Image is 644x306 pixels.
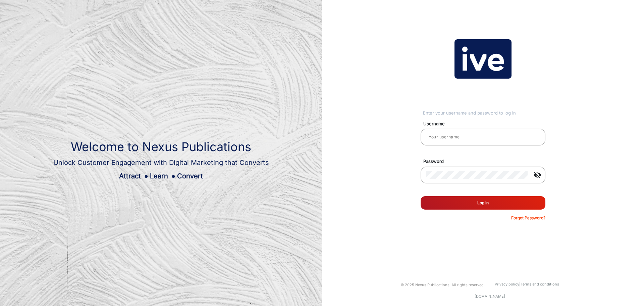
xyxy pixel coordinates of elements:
[519,282,521,287] a: |
[511,215,545,221] p: Forgot Password?
[144,172,148,180] span: ●
[529,171,545,179] mat-icon: visibility_off
[418,121,553,127] mat-label: Username
[53,171,269,181] div: Attract Learn Convert
[53,140,269,154] h1: Welcome to Nexus Publications
[475,294,505,299] a: [DOMAIN_NAME]
[521,282,559,287] a: Terms and conditions
[53,158,269,168] div: Unlock Customer Engagement with Digital Marketing that Converts
[418,158,553,165] mat-label: Password
[454,39,512,79] img: vmg-logo
[495,282,519,287] a: Privacy policy
[426,133,540,141] input: Your username
[423,110,545,117] div: Enter your username and password to log in
[400,282,485,287] small: © 2025 Nexus Publications. All rights reserved.
[421,196,545,210] button: Log In
[171,172,175,180] span: ●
